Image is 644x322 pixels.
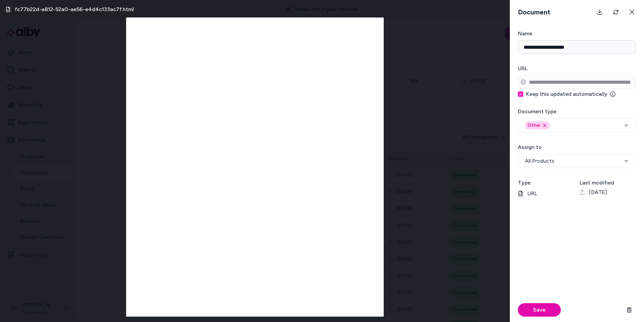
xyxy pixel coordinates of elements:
[518,190,574,198] p: URL
[518,118,636,132] button: OtherRemove other option
[589,188,607,196] span: [DATE]
[518,30,636,38] h3: Name
[515,7,553,17] h3: Document
[525,157,554,165] span: All Products
[518,65,636,73] h3: URL
[518,108,636,116] h3: Document type
[609,5,623,19] button: Refresh
[525,121,550,129] div: Other
[526,91,615,97] label: Keep this updated automatically
[580,179,636,187] h3: Last modified
[518,303,561,317] button: Save
[15,5,134,13] h3: fc77b22d-a812-52a0-ae56-e4d4c133ac7f.html
[542,123,547,128] button: Remove other option
[518,179,574,187] h3: Type
[518,144,542,150] label: Assign to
